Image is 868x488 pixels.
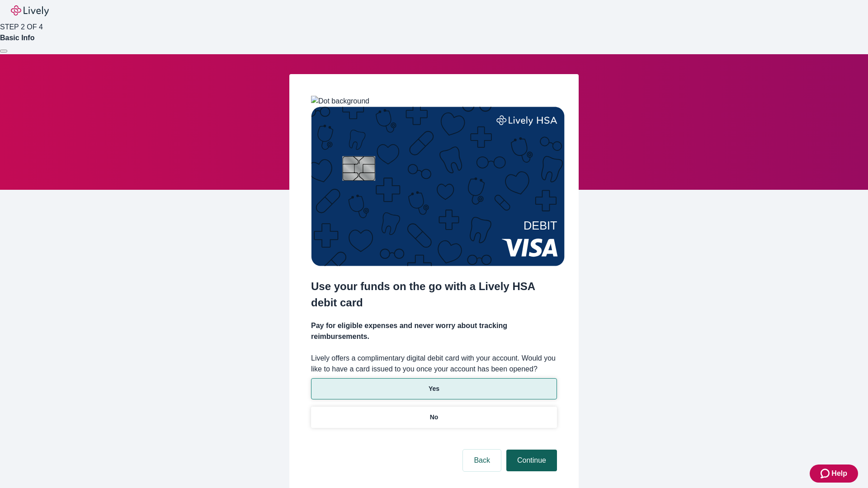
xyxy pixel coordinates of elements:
[810,465,858,483] button: Zendesk support iconHelp
[311,278,557,311] h2: Use your funds on the go with a Lively HSA debit card
[11,5,49,16] img: Lively
[311,378,557,399] button: Yes
[311,407,557,428] button: No
[821,468,831,479] svg: Zendesk support icon
[311,353,557,375] label: Lively offers a complimentary digital debit card with your account. Would you like to have a card...
[311,320,557,342] h4: Pay for eligible expenses and never worry about tracking reimbursements.
[311,96,369,107] img: Dot background
[831,468,847,479] span: Help
[506,450,557,471] button: Continue
[311,107,565,266] img: Debit card
[430,413,439,422] p: No
[429,384,439,394] p: Yes
[463,450,501,471] button: Back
